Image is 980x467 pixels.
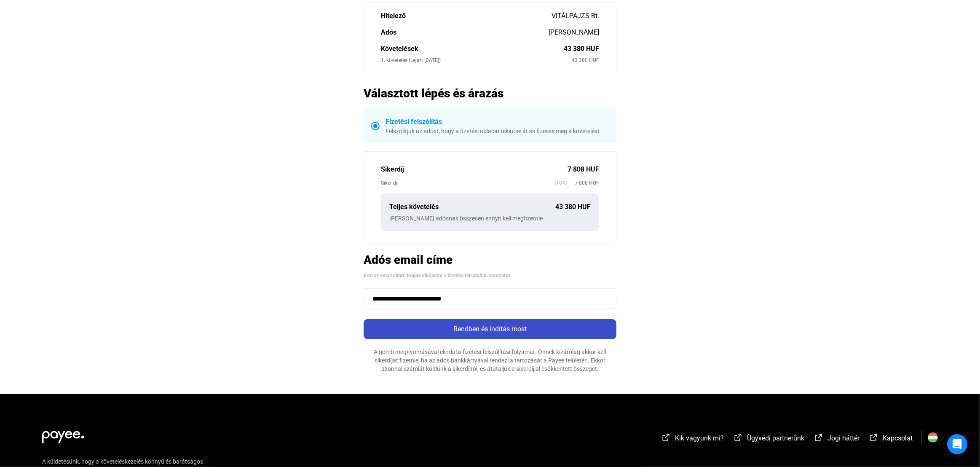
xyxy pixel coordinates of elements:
div: Hitelező [381,11,552,21]
span: Jogi háttér [827,434,860,442]
div: Követelések [381,44,564,54]
a: external-link-whiteKapcsolat [869,435,913,443]
a: external-link-whiteJogi háttér [814,435,860,443]
img: white-payee-white-dot.svg [42,426,84,443]
div: Siker díj [381,179,554,187]
div: A gomb megnyomásával elindul a fizetési felszólítási folyamat. Önnek kizárólag akkor kell sikerdí... [364,348,616,373]
img: external-link-white [814,433,824,442]
div: Teljes követelés [389,202,555,212]
span: (18%) [554,179,568,187]
div: VITÁLPAJZS Bt. [552,11,599,21]
img: HU.svg [928,432,938,443]
a: external-link-whiteÜgyvédi partnerünk [733,435,804,443]
img: external-link-white [661,433,671,442]
div: 43 380 HUF [572,56,599,64]
div: [PERSON_NAME] [549,27,599,38]
div: [PERSON_NAME] adósnak összesen ennyit kell megfizetnie [389,214,591,223]
div: Open Intercom Messenger [947,434,967,454]
span: Ügyvédi partnerünk [747,434,804,442]
div: Rendben és indítás most [366,324,614,334]
span: Kapcsolat [883,434,913,442]
div: Fizetési felszólítás [386,117,609,127]
img: external-link-white [733,433,743,442]
a: external-link-whiteKik vagyunk mi? [661,435,724,443]
div: 7 808 HUF [568,164,599,174]
span: 7 808 HUF [568,179,599,187]
div: Erre az email címre fogjuk kiküldeni a fizetési felszólítás sorozatot [364,271,616,280]
span: Kik vagyunk mi? [675,434,724,442]
div: Sikerdíj [381,164,568,174]
h2: Választott lépés és árazás [364,86,616,101]
h2: Adós email címe [364,252,616,267]
div: 43 380 HUF [564,44,599,54]
button: Rendben és indítás most [364,319,616,339]
div: Adós [381,27,549,38]
div: 1. követelés (Lejárt [DATE]) [381,56,572,64]
div: 43 380 HUF [555,202,591,212]
img: external-link-white [869,433,879,442]
div: Felszólítjuk az adóst, hogy a fizetési oldalon tekintse át és fizesse meg a követelést [386,127,609,135]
